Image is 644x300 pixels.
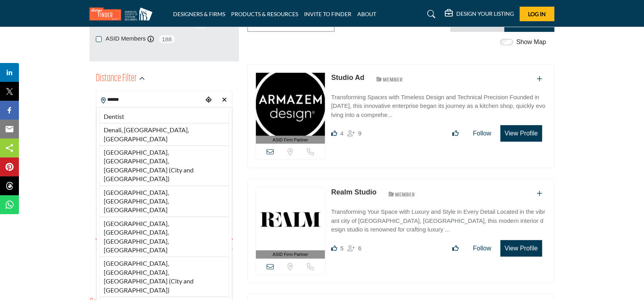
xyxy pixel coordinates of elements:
input: ASID Members checkbox [96,36,102,42]
button: Like listing [448,241,464,256]
button: Like listing [448,126,464,141]
button: View Profile [500,125,542,142]
div: Search within: [96,204,233,212]
input: Search Location [96,92,203,107]
h5: DESIGN YOUR LISTING [456,10,514,17]
a: Add To List [537,190,542,197]
a: ASID Firm Partner [256,73,325,144]
a: Collapse ▲ [96,265,233,272]
a: Search [420,8,441,20]
p: Transforming Your Space with Luxury and Style in Every Detail Located in the vibrant city of [GEO... [331,207,546,234]
span: 5 [340,245,343,252]
i: Likes [331,245,337,251]
li: [GEOGRAPHIC_DATA], [GEOGRAPHIC_DATA], [GEOGRAPHIC_DATA] (City and [GEOGRAPHIC_DATA]) [99,257,229,297]
a: ASID Firm Partner [256,187,325,259]
div: Clear search location [218,92,230,109]
img: ASID Members Badge Icon [372,74,407,84]
label: Show Map [516,37,546,47]
button: Follow [468,126,497,141]
button: View Profile [500,240,542,257]
a: Realm Studio [331,188,377,196]
a: Transforming Your Space with Luxury and Style in Every Detail Located in the vibrant city of [GEO... [331,203,546,234]
p: Studio Ad [331,72,364,83]
div: Followers [347,244,361,253]
label: ASID Members [106,34,146,43]
img: Site Logo [90,7,157,20]
button: Follow [468,241,497,256]
a: ABOUT [357,11,376,17]
li: [GEOGRAPHIC_DATA], [GEOGRAPHIC_DATA], [GEOGRAPHIC_DATA], [GEOGRAPHIC_DATA] [99,217,229,257]
a: INVITE TO FINDER [304,11,351,17]
p: Transforming Spaces with Timeless Design and Technical Precision Founded in [DATE], this innovati... [331,93,546,120]
span: Log In [528,11,546,17]
img: Studio Ad [256,73,325,136]
span: 4 [340,130,343,137]
li: Denali, [GEOGRAPHIC_DATA], [GEOGRAPHIC_DATA] [99,123,229,146]
img: Realm Studio [256,187,325,250]
span: 188 [158,34,176,44]
h2: Distance Filter [96,72,137,86]
span: 6 [358,245,361,252]
span: ASID Firm Partner [273,137,308,143]
img: ASID Members Badge Icon [384,189,420,199]
div: Followers [347,129,361,138]
span: ASID Firm Partner [273,251,308,258]
span: N/A [96,245,105,253]
div: Choose your current location [203,92,215,109]
a: PRODUCTS & RESOURCES [231,11,298,17]
button: Log In [520,7,554,21]
a: DESIGNERS & FIRMS [173,11,225,17]
i: Likes [331,130,337,136]
div: DESIGN YOUR LISTING [445,9,514,19]
li: Dentist [99,110,229,123]
li: [GEOGRAPHIC_DATA], [GEOGRAPHIC_DATA], [GEOGRAPHIC_DATA] [99,186,229,217]
a: Studio Ad [331,74,364,81]
a: Add To List [537,76,542,82]
li: [GEOGRAPHIC_DATA], [GEOGRAPHIC_DATA], [GEOGRAPHIC_DATA] (City and [GEOGRAPHIC_DATA]) [99,146,229,186]
a: Transforming Spaces with Timeless Design and Technical Precision Founded in [DATE], this innovati... [331,88,546,120]
p: Realm Studio [331,187,377,198]
span: 9 [358,130,361,137]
